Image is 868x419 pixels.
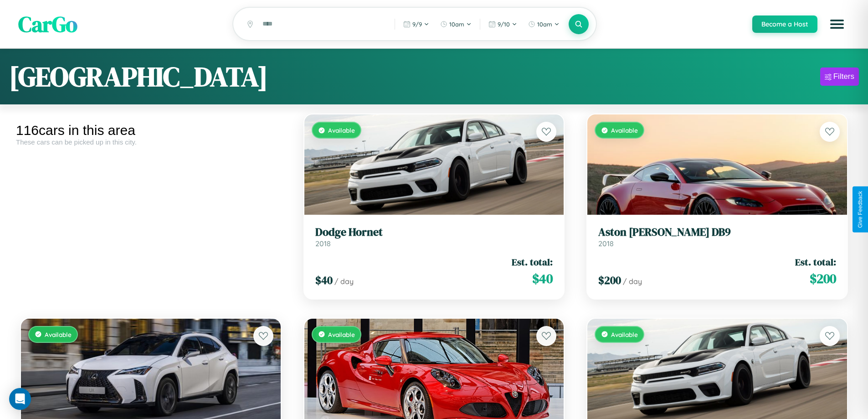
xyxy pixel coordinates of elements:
[857,191,863,228] div: Give Feedback
[824,11,850,37] button: Open menu
[315,273,333,288] span: $ 40
[524,17,564,31] button: 10am
[532,269,553,288] span: $ 40
[328,331,355,338] span: Available
[598,273,621,288] span: $ 200
[752,16,817,33] button: Become a Host
[9,58,268,95] h1: [GEOGRAPHIC_DATA]
[16,123,286,138] div: 116 cars in this area
[315,226,553,239] h3: Dodge Hornet
[598,239,614,248] span: 2018
[399,17,434,31] button: 9/9
[18,9,77,39] span: CarGo
[412,21,422,28] span: 9 / 9
[315,239,331,248] span: 2018
[484,17,522,31] button: 9/10
[795,255,836,269] span: Est. total:
[334,277,354,286] span: / day
[498,21,510,28] span: 9 / 10
[611,331,638,338] span: Available
[449,21,464,28] span: 10am
[623,277,642,286] span: / day
[436,17,476,31] button: 10am
[537,21,552,28] span: 10am
[9,388,31,410] div: Open Intercom Messenger
[512,255,553,269] span: Est. total:
[598,226,836,248] a: Aston [PERSON_NAME] DB92018
[810,269,836,288] span: $ 200
[611,126,638,134] span: Available
[315,226,553,248] a: Dodge Hornet2018
[16,138,286,146] div: These cars can be picked up in this city.
[820,67,859,86] button: Filters
[328,126,355,134] span: Available
[833,72,854,81] div: Filters
[598,226,836,239] h3: Aston [PERSON_NAME] DB9
[45,331,72,338] span: Available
